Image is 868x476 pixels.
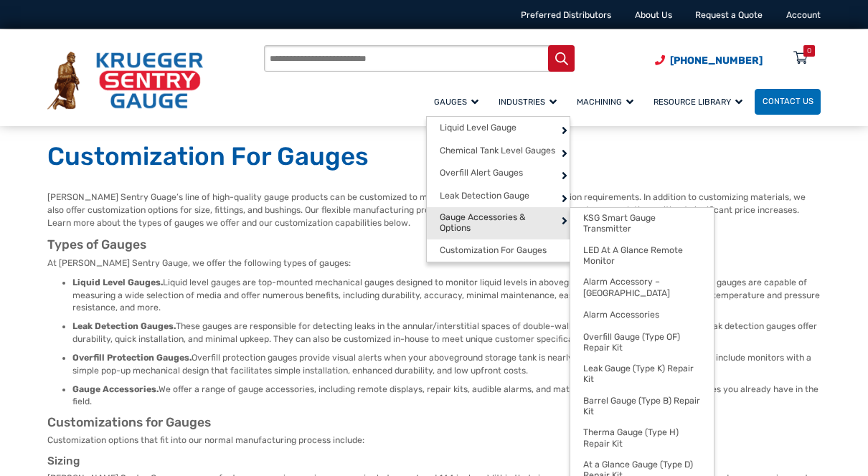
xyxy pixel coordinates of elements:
li: We offer a range of gauge accessories, including remote displays, repair kits, audible alarms, an... [72,384,821,409]
span: Customization For Gauges [440,245,547,256]
img: Krueger Sentry Gauge [47,52,203,109]
span: Overfill Alert Gauges [440,168,523,178]
h2: Types of Gauges [47,237,821,253]
h2: Customizations for Gauges [47,415,821,431]
span: Resource Library [654,97,742,107]
a: Request a Quote [695,10,763,20]
p: [PERSON_NAME] Sentry Guage’s line of high-quality gauge products can be customized to meet our cu... [47,191,821,230]
a: KSG Smart Gauge Transmitter [570,208,713,240]
a: Phone Number (920) 434-8860 [655,53,763,68]
a: Industries [491,87,569,116]
li: These gauges are responsible for detecting leaks in the annular/interstitial spaces of double-wal... [72,320,821,346]
a: Machining [569,87,646,116]
span: Barrel Gauge (Type B) Repair Kit [583,396,701,418]
span: Chemical Tank Level Gauges [440,146,555,156]
a: Overfill Gauge (Type OF) Repair Kit [570,327,713,359]
span: Gauges [434,97,478,107]
span: Leak Detection Gauge [440,191,529,201]
span: [PHONE_NUMBER] [670,54,763,67]
li: Liquid level gauges are top-mounted mechanical gauges designed to monitor liquid levels in aboveg... [72,277,821,315]
a: Resource Library [646,87,755,116]
a: Gauge Accessories & Options [427,207,570,239]
a: Leak Gauge (Type K) Repair Kit [570,358,713,391]
span: Liquid Level Gauge [440,123,516,133]
a: About Us [635,10,672,20]
a: Overfill Alert Gauges [427,162,570,185]
a: Account [786,10,821,20]
h1: Customization For Gauges [47,141,821,173]
p: At [PERSON_NAME] Sentry Gauge, we offer the following types of gauges: [47,257,821,270]
span: Machining [577,97,633,107]
span: Industries [499,97,557,107]
a: Contact Us [755,89,821,115]
a: Barrel Gauge (Type B) Repair Kit [570,391,713,423]
span: Leak Gauge (Type K) Repair Kit [583,363,701,386]
a: Alarm Accessory – [GEOGRAPHIC_DATA] [570,272,713,304]
span: Contact Us [763,96,813,106]
a: Alarm Accessories [570,304,713,327]
li: Overfill protection gauges provide visual alerts when your aboveground storage tank is nearly ful... [72,352,821,377]
div: 0 [807,45,811,57]
strong: Gauge Accessories. [72,384,159,394]
span: Gauge Accessories & Options [440,212,557,234]
span: Alarm Accessory – [GEOGRAPHIC_DATA] [583,277,701,299]
a: Liquid Level Gauge [427,117,570,140]
a: Customization For Gauges [427,239,570,262]
h3: Sizing [47,454,821,468]
a: LED At A Glance Remote Monitor [570,240,713,272]
span: Therma Gauge (Type H) Repair Kit [583,427,701,449]
strong: Liquid Level Gauges. [72,277,163,287]
strong: Leak Detection Gauges. [72,321,176,331]
p: Customization options that fit into our normal manufacturing process include: [47,434,821,447]
a: Preferred Distributors [521,10,611,20]
span: Alarm Accessories [583,310,659,320]
span: KSG Smart Gauge Transmitter [583,213,701,235]
a: Chemical Tank Level Gauges [427,140,570,163]
span: Overfill Gauge (Type OF) Repair Kit [583,332,701,354]
span: LED At A Glance Remote Monitor [583,245,701,267]
a: Therma Gauge (Type H) Repair Kit [570,422,713,454]
a: Gauges [426,87,491,116]
a: Leak Detection Gauge [427,185,570,208]
strong: Overfill Protection Gauges. [72,353,192,363]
